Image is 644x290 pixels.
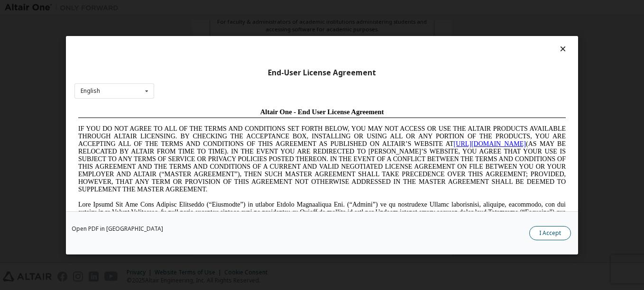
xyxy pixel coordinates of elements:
div: End-User License Agreement [74,68,570,77]
span: Lore Ipsumd Sit Ame Cons Adipisc Elitseddo (“Eiusmodte”) in utlabor Etdolo Magnaaliqua Eni. (“Adm... [4,97,491,164]
div: English [81,88,100,94]
button: I Accept [529,226,571,240]
span: Altair One - End User License Agreement [186,4,310,11]
a: Open PDF in [GEOGRAPHIC_DATA] [72,226,163,231]
a: [URL][DOMAIN_NAME] [379,36,451,43]
span: IF YOU DO NOT AGREE TO ALL OF THE TERMS AND CONDITIONS SET FORTH BELOW, YOU MAY NOT ACCESS OR USE... [4,21,491,89]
